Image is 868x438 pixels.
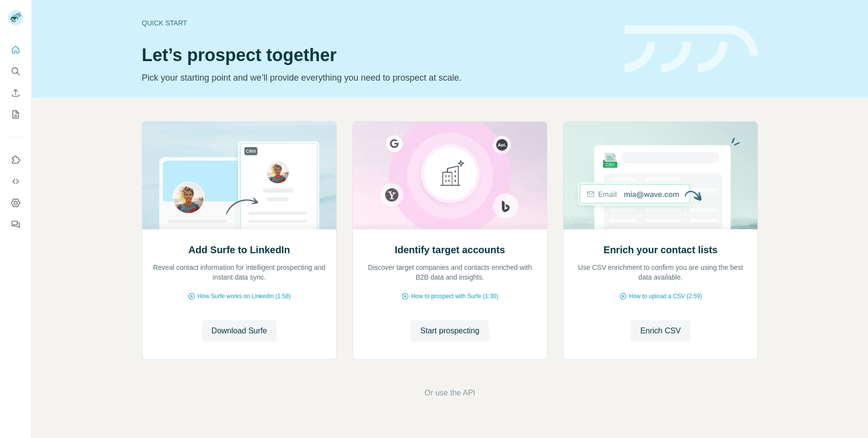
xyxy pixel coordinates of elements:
[420,325,479,337] span: Start prospecting
[411,292,498,301] span: How to prospect with Surfe (1:30)
[197,292,291,301] span: How Surfe works on LinkedIn (1:58)
[142,18,613,28] div: Quick start
[142,71,613,85] p: Pick your starting point and we’ll provide everything you need to prospect at scale.
[640,325,681,337] span: Enrich CSV
[604,243,717,257] h2: Enrich your contact lists
[8,173,23,190] button: Use Surfe API
[630,320,691,342] button: Enrich CSV
[411,320,489,342] button: Start prospecting
[563,122,758,229] img: Enrich your contact lists
[142,45,613,65] h1: Let’s prospect together
[8,63,23,80] button: Search
[152,263,326,282] p: Reveal contact information for intelligent prospecting and instant data sync.
[395,243,505,257] h2: Identify target accounts
[8,106,23,123] button: My lists
[189,243,290,257] h2: Add Surfe to LinkedIn
[202,320,277,342] button: Download Surfe
[424,387,475,399] button: Or use the API
[8,41,23,59] button: Quick start
[625,25,758,73] img: banner
[142,122,337,229] img: Add Surfe to LinkedIn
[573,263,748,282] p: Use CSV enrichment to confirm you are using the best data available.
[8,84,23,102] button: Enrich CSV
[8,216,23,233] button: Feedback
[8,194,23,212] button: Dashboard
[352,122,547,229] img: Identify target accounts
[8,151,23,169] button: Use Surfe on LinkedIn
[212,325,267,337] span: Download Surfe
[363,263,537,282] p: Discover target companies and contacts enriched with B2B data and insights.
[629,292,702,301] span: How to upload a CSV (2:59)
